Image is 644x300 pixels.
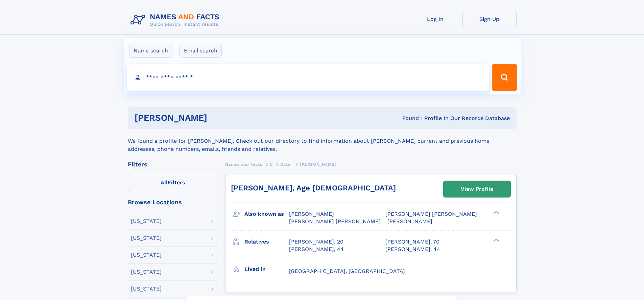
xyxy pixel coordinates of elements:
[289,246,344,253] a: [PERSON_NAME], 44
[128,11,225,29] img: Logo Names and Facts
[131,252,162,258] div: [US_STATE]
[231,184,396,192] a: [PERSON_NAME], Age [DEMOGRAPHIC_DATA]
[492,238,500,242] div: ❯
[270,160,273,168] a: C
[305,115,510,122] div: Found 1 Profile In Our Records Database
[385,246,440,253] a: [PERSON_NAME], 44
[461,181,493,197] div: View Profile
[385,238,439,246] a: [PERSON_NAME], 70
[492,64,517,91] button: Search Button
[280,162,292,167] span: Cater
[128,161,218,167] div: Filters
[131,235,162,241] div: [US_STATE]
[280,160,292,168] a: Cater
[270,162,273,167] span: C
[289,268,405,274] span: [GEOGRAPHIC_DATA], [GEOGRAPHIC_DATA]
[444,181,510,197] a: View Profile
[289,238,343,246] a: [PERSON_NAME], 20
[244,208,289,220] h3: Also known as
[180,44,222,58] label: Email search
[244,236,289,248] h3: Relatives
[289,218,381,225] span: [PERSON_NAME] [PERSON_NAME]
[408,11,462,27] a: Log In
[135,114,305,122] h1: [PERSON_NAME]
[131,286,162,292] div: [US_STATE]
[385,211,477,217] span: [PERSON_NAME] [PERSON_NAME]
[128,129,517,153] div: We found a profile for [PERSON_NAME]. Check out our directory to find information about [PERSON_N...
[300,162,336,167] span: [PERSON_NAME]
[161,179,168,186] span: All
[129,44,172,58] label: Name search
[127,64,489,91] input: search input
[387,218,432,225] span: [PERSON_NAME]
[492,210,500,215] div: ❯
[244,263,289,275] h3: Lived in
[289,211,334,217] span: [PERSON_NAME]
[225,160,262,168] a: Names and Facts
[131,269,162,275] div: [US_STATE]
[462,11,517,27] a: Sign Up
[128,175,218,191] label: Filters
[131,218,162,224] div: [US_STATE]
[128,199,218,205] div: Browse Locations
